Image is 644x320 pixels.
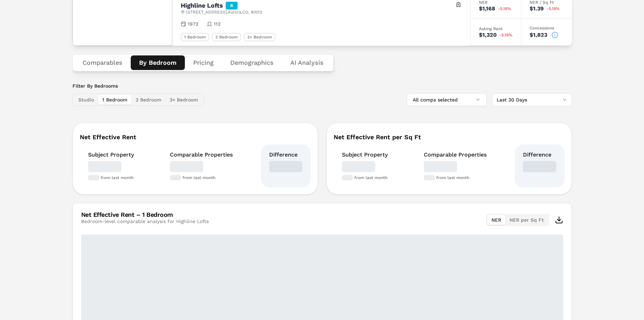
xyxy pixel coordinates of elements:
[214,20,221,27] span: 112
[334,134,565,140] div: Net Effective Rent per Sq Ft
[505,215,548,225] button: NER per Sq Ft
[186,9,262,15] span: [STREET_ADDRESS] , Aurora , CO , 80012
[81,212,209,218] div: Net Effective Rent – 1 Bedroom
[131,55,185,70] button: By Bedroom
[342,175,388,180] div: from last month
[212,33,241,41] div: 2 Bedroom
[479,32,497,38] div: $1,320
[269,151,302,158] div: Difference
[226,2,238,9] div: B
[530,0,564,5] div: NER / Sq Ft
[88,175,134,180] div: from last month
[74,95,98,105] button: Studio
[530,32,547,38] div: $1,823
[547,7,560,11] span: -5.18%
[165,95,202,105] button: 3+ Bedroom
[244,33,275,41] div: 3+ Bedroom
[498,7,511,11] span: -5.18%
[98,95,131,105] button: 1 Bedroom
[131,95,165,105] button: 2 Bedroom
[74,55,131,70] button: Comparables
[181,2,223,9] h2: Highline Lofts
[282,55,332,70] button: AI Analysis
[479,27,513,31] div: Asking Rent
[81,218,209,225] div: Bedroom-level comparable analysis for Highline Lofts
[185,55,222,70] button: Pricing
[72,82,204,89] label: Filter By Bedrooms
[407,94,487,106] button: All comps selected
[181,33,209,41] div: 1 Bedroom
[487,215,505,225] button: NER
[424,151,487,158] div: Comparable Properties
[530,26,564,30] div: Concessions
[188,20,198,27] span: 1972
[424,175,487,180] div: from last month
[88,151,134,158] div: Subject Property
[222,55,282,70] button: Demographics
[80,134,311,140] div: Net Effective Rent
[479,6,495,11] div: $1,168
[499,33,513,37] span: -5.18%
[523,151,556,158] div: Difference
[170,151,233,158] div: Comparable Properties
[170,175,233,180] div: from last month
[530,6,544,11] div: $1.39
[342,151,388,158] div: Subject Property
[479,0,513,5] div: NER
